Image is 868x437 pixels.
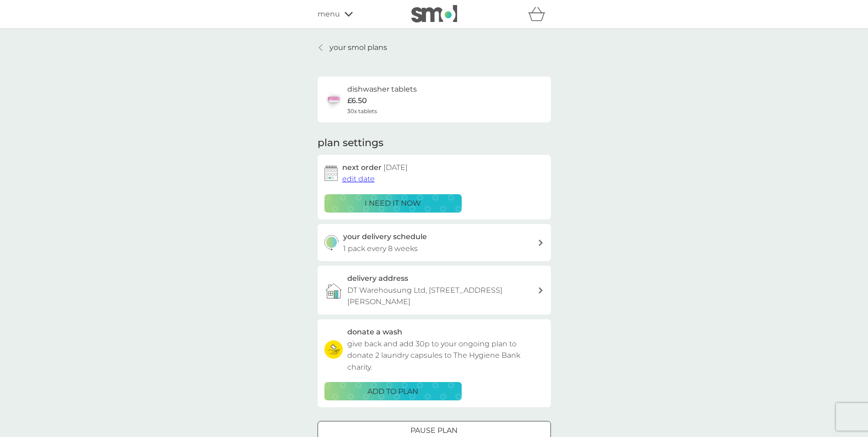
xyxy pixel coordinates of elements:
[528,5,551,23] div: basket
[411,5,457,22] img: smol
[318,136,383,150] h2: plan settings
[365,197,421,209] p: i need it now
[324,382,462,400] button: ADD TO PLAN
[342,173,375,185] button: edit date
[318,266,551,315] a: delivery addressDT Warehousung Ltd, [STREET_ADDRESS][PERSON_NAME]
[347,284,538,308] p: DT Warehousung Ltd, [STREET_ADDRESS][PERSON_NAME]
[342,162,408,174] h2: next order
[318,8,340,20] span: menu
[324,90,343,109] img: dishwasher tablets
[324,194,462,213] button: i need it now
[347,326,402,338] h3: donate a wash
[367,386,418,398] p: ADD TO PLAN
[347,107,377,115] span: 30x tablets
[318,42,387,54] a: your smol plans
[347,83,417,95] h6: dishwasher tablets
[329,42,387,54] p: your smol plans
[343,243,418,255] p: 1 pack every 8 weeks
[347,95,367,107] p: £6.50
[318,224,551,261] button: your delivery schedule1 pack every 8 weeks
[343,231,427,243] h3: your delivery schedule
[347,273,408,284] h3: delivery address
[342,175,375,183] span: edit date
[347,338,544,373] p: give back and add 30p to your ongoing plan to donate 2 laundry capsules to The Hygiene Bank charity.
[410,425,458,437] p: Pause plan
[383,163,408,172] span: [DATE]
